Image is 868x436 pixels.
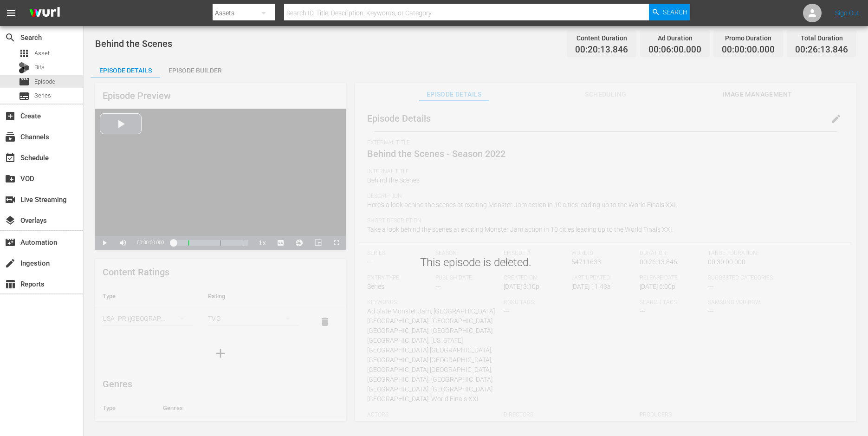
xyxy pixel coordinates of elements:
div: Total Duration [795,32,848,45]
span: 00:00:00.000 [722,45,775,55]
span: Asset [19,48,30,59]
span: 00:06:00.000 [648,45,701,55]
span: Behind the Scenes [95,38,172,49]
div: Content Duration [575,32,628,45]
div: Video Player [95,109,346,250]
div: Bits [19,62,30,73]
div: This episode is deleted. [420,256,531,423]
span: 00:26:13.846 [795,45,848,55]
span: 00:20:13.846 [575,45,628,55]
span: Automation [5,237,16,248]
span: menu [6,7,17,19]
span: Channels [5,131,16,143]
span: Live Streaming [5,194,16,205]
button: Episode Details [91,59,160,78]
div: Episode Builder [160,59,230,82]
span: Ingestion [5,258,16,269]
span: Episode [19,76,30,87]
a: Sign Out [835,9,859,17]
span: Search [663,4,687,20]
button: Search [649,4,690,20]
span: Episode [34,77,55,86]
div: Promo Duration [722,32,775,45]
span: Series [19,91,30,102]
span: Search [5,32,16,43]
span: Schedule [5,152,16,163]
span: Overlays [5,215,16,226]
span: Reports [5,279,16,290]
span: VOD [5,173,16,184]
div: Ad Duration [648,32,701,45]
span: Asset [34,49,50,58]
span: Bits [34,63,45,72]
span: Create [5,111,16,122]
span: Series [34,91,51,100]
button: Episode Builder [160,59,230,78]
div: Episode Details [91,59,160,82]
img: ans4CAIJ8jUAAAAAAAAAAAAAAAAAAAAAAAAgQb4GAAAAAAAAAAAAAAAAAAAAAAAAJMjXAAAAAAAAAAAAAAAAAAAAAAAAgAT5G... [22,2,67,24]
